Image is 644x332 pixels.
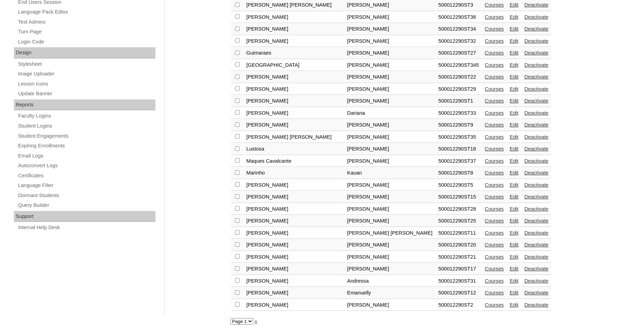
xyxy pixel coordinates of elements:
[244,251,344,263] td: [PERSON_NAME]
[485,278,504,284] a: Courses
[17,122,155,130] a: Student Logins
[524,110,548,116] a: Deactivate
[436,119,482,131] td: 500012290ST9
[17,141,155,150] a: Expiring Enrollments
[17,112,155,120] a: Faculty Logins
[436,191,482,203] td: 500012290ST15
[344,95,435,107] td: [PERSON_NAME]
[485,38,504,44] a: Courses
[524,62,548,68] a: Deactivate
[524,38,548,44] a: Deactivate
[485,158,504,164] a: Courses
[244,299,344,311] td: [PERSON_NAME]
[524,146,548,152] a: Deactivate
[17,191,155,200] a: Dormant Students
[524,26,548,32] a: Deactivate
[510,26,518,32] a: Edit
[524,302,548,308] a: Deactivate
[524,278,548,284] a: Deactivate
[485,266,504,272] a: Courses
[244,287,344,299] td: [PERSON_NAME]
[17,171,155,180] a: Certificates
[344,107,435,119] td: Dariana
[436,227,482,239] td: 500012290ST11
[436,179,482,191] td: 500012290ST5
[344,83,435,95] td: [PERSON_NAME]
[524,50,548,56] a: Deactivate
[524,158,548,164] a: Deactivate
[510,302,518,308] a: Edit
[344,299,435,311] td: [PERSON_NAME]
[244,167,344,179] td: Marinho
[17,70,155,78] a: Image Uploader
[14,99,155,111] div: Reports
[436,155,482,167] td: 500012290ST37
[436,23,482,35] td: 500012290ST34
[436,35,482,47] td: 500012290ST32
[344,263,435,275] td: [PERSON_NAME]
[524,254,548,260] a: Deactivate
[436,251,482,263] td: 500012290ST21
[510,50,518,56] a: Edit
[510,158,518,164] a: Edit
[14,211,155,222] div: Support
[485,86,504,92] a: Courses
[524,74,548,80] a: Deactivate
[344,191,435,203] td: [PERSON_NAME]
[510,206,518,212] a: Edit
[510,242,518,248] a: Edit
[244,95,344,107] td: [PERSON_NAME]
[244,11,344,23] td: [PERSON_NAME]
[524,98,548,104] a: Deactivate
[485,170,504,176] a: Courses
[436,143,482,155] td: 500012290ST18
[485,194,504,200] a: Courses
[524,2,548,8] a: Deactivate
[436,203,482,215] td: 500012290ST28
[485,26,504,32] a: Courses
[17,8,155,16] a: Language Pack Editor
[244,239,344,251] td: [PERSON_NAME]
[485,62,504,68] a: Courses
[510,170,518,176] a: Edit
[344,179,435,191] td: [PERSON_NAME]
[510,278,518,284] a: Edit
[524,194,548,200] a: Deactivate
[436,263,482,275] td: 500012290ST17
[244,143,344,155] td: Lustosa
[344,203,435,215] td: [PERSON_NAME]
[344,215,435,227] td: [PERSON_NAME]
[524,218,548,224] a: Deactivate
[436,95,482,107] td: 500012290ST1
[244,191,344,203] td: [PERSON_NAME]
[510,134,518,140] a: Edit
[524,230,548,236] a: Deactivate
[344,227,435,239] td: [PERSON_NAME] [PERSON_NAME]
[244,71,344,83] td: [PERSON_NAME]
[244,35,344,47] td: [PERSON_NAME]
[510,110,518,116] a: Edit
[436,239,482,251] td: 500012290ST20
[510,2,518,8] a: Edit
[485,2,504,8] a: Courses
[436,275,482,287] td: 500012290ST31
[344,275,435,287] td: Andressa
[510,122,518,128] a: Edit
[244,179,344,191] td: [PERSON_NAME]
[485,14,504,20] a: Courses
[485,302,504,308] a: Courses
[344,287,435,299] td: Emanuelly
[344,23,435,35] td: [PERSON_NAME]
[17,161,155,170] a: Autoconvert Logs
[17,89,155,98] a: Update Banner
[485,146,504,152] a: Courses
[436,11,482,23] td: 500012290ST36
[17,201,155,210] a: Query Builder
[344,35,435,47] td: [PERSON_NAME]
[244,119,344,131] td: [PERSON_NAME]
[436,59,482,71] td: 500012290ST345
[436,287,482,299] td: 500012290ST12
[524,290,548,295] a: Deactivate
[485,122,504,128] a: Courses
[344,47,435,59] td: [PERSON_NAME]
